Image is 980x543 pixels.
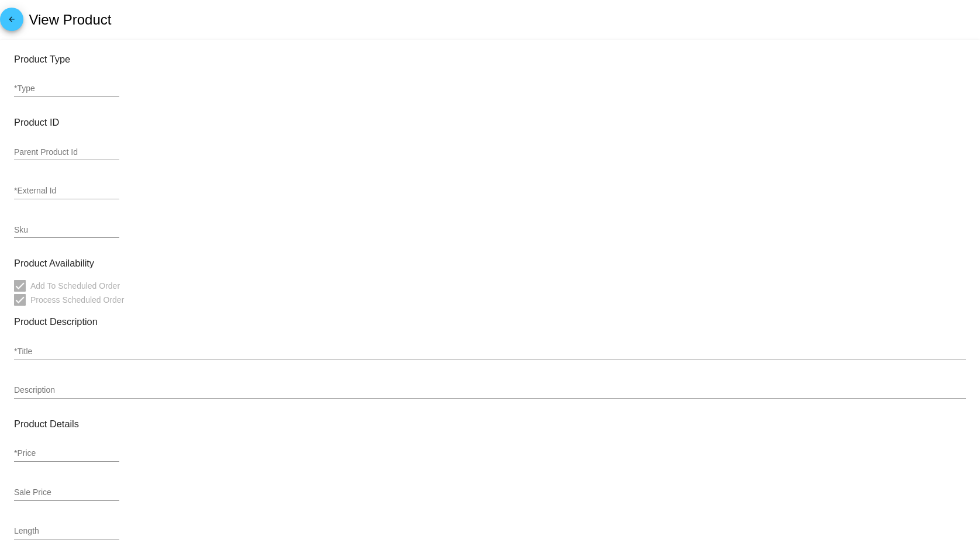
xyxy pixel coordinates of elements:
[14,419,966,430] h3: Product Details
[30,293,124,307] span: Process Scheduled Order
[14,527,119,536] input: Length
[14,316,966,327] h3: Product Description
[14,449,119,458] input: *Price
[14,84,119,94] input: *Type
[29,12,111,28] h2: View Product
[14,258,966,269] h3: Product Availability
[14,386,966,395] input: Description
[14,347,966,357] input: *Title
[5,15,19,29] mat-icon: arrow_back
[14,117,966,128] h3: Product ID
[14,54,966,65] h3: Product Type
[30,279,120,293] span: Add To Scheduled Order
[14,226,119,235] input: Sku
[14,488,119,497] input: Sale Price
[14,186,119,196] input: *External Id
[14,148,119,157] input: Parent Product Id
